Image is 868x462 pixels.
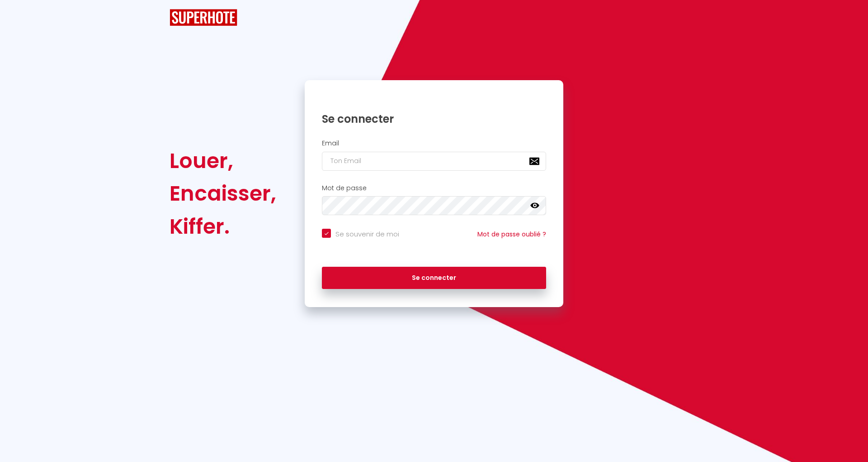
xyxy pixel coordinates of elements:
div: Encaisser, [170,177,276,210]
h2: Email [322,140,546,147]
button: Ouvrir le widget de chat LiveChat [7,4,34,31]
h2: Mot de passe [322,184,546,192]
div: Louer, [170,144,276,177]
img: SuperHote logo [170,9,237,26]
input: Ton Email [322,152,546,171]
button: Se connecter [322,267,546,289]
h1: Se connecter [322,112,546,126]
div: Kiffer. [170,210,276,243]
a: Mot de passe oublié ? [477,230,546,239]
